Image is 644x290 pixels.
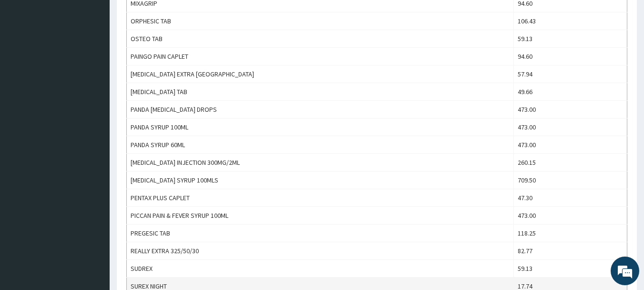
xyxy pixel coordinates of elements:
[513,154,627,172] td: 260.15
[127,30,514,48] td: OSTEO TAB
[127,83,514,101] td: [MEDICAL_DATA] TAB
[127,136,514,154] td: PANDA SYRUP 60ML
[127,65,514,83] td: [MEDICAL_DATA] EXTRA [GEOGRAPHIC_DATA]
[513,65,627,83] td: 57.94
[513,260,627,278] td: 59.13
[513,172,627,189] td: 709.50
[127,225,514,242] td: PREGESIC TAB
[127,118,514,136] td: PANDA SYRUP 100ML
[5,191,182,224] textarea: Type your message and hit 'Enter'
[513,136,627,154] td: 473.00
[513,12,627,30] td: 106.43
[127,207,514,225] td: PICCAN PAIN & FEVER SYRUP 100ML
[513,118,627,136] td: 473.00
[513,207,627,225] td: 473.00
[55,85,132,182] span: We're online!
[127,101,514,118] td: PANDA [MEDICAL_DATA] DROPS
[18,48,39,72] img: d_794563401_company_1708531726252_794563401
[156,5,179,28] div: Minimize live chat window
[513,242,627,260] td: 82.77
[127,260,514,278] td: SUDREX
[513,48,627,65] td: 94.60
[513,30,627,48] td: 59.13
[513,189,627,207] td: 47.30
[127,172,514,189] td: [MEDICAL_DATA] SYRUP 100MLS
[127,12,514,30] td: ORPHESIC TAB
[127,189,514,207] td: PENTAX PLUS CAPLET
[513,83,627,101] td: 49.66
[127,154,514,172] td: [MEDICAL_DATA] INJECTION 300MG/2ML
[50,54,160,66] div: Chat with us now
[127,48,514,65] td: PAINGO PAIN CAPLET
[513,101,627,118] td: 473.00
[127,242,514,260] td: REALLY EXTRA 325/50/30
[513,225,627,242] td: 118.25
